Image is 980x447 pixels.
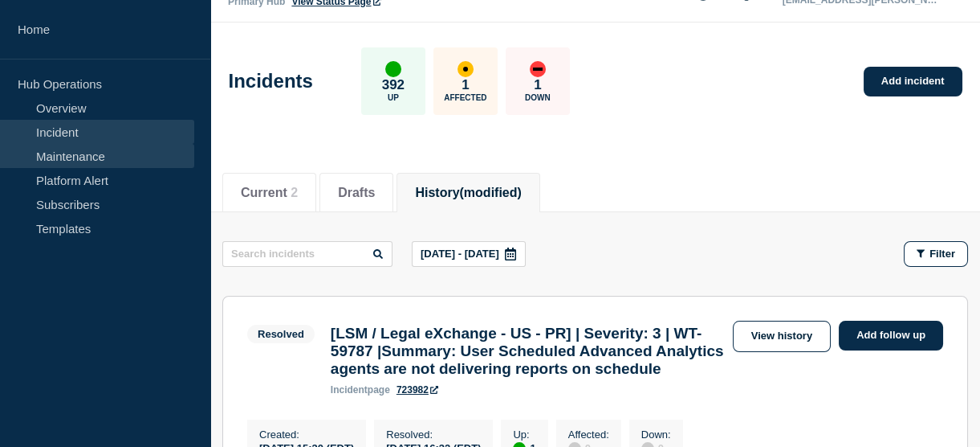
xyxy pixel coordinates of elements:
[241,186,298,200] button: Current 2
[733,321,831,352] a: View history
[929,248,955,260] span: Filter
[513,429,535,441] p: Up :
[904,241,968,267] button: Filter
[444,93,486,102] p: Affected
[229,70,313,92] h1: Incidents
[382,77,405,93] p: 392
[641,429,671,441] p: Down :
[525,93,551,102] p: Down
[331,325,725,378] h3: [LSM / Legal eXchange - US - PR] | Severity: 3 | WT-59787 |Summary: User Scheduled Advanced Analy...
[396,384,438,396] a: 723982
[259,429,354,441] p: Created :
[222,241,392,267] input: Search incidents
[291,186,298,199] span: 2
[338,186,375,200] button: Drafts
[331,384,368,396] span: incident
[331,384,390,396] p: page
[568,429,609,441] p: Affected :
[415,186,521,200] button: History(modified)
[457,61,474,77] div: affected
[530,61,546,77] div: down
[386,429,481,441] p: Resolved :
[462,77,469,93] p: 1
[385,61,401,77] div: up
[247,325,315,343] span: Resolved
[421,248,499,260] p: [DATE] - [DATE]
[460,186,522,199] span: (modified)
[864,67,962,96] a: Add incident
[412,241,526,267] button: [DATE] - [DATE]
[388,93,399,102] p: Up
[534,77,541,93] p: 1
[839,321,943,351] a: Add follow up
